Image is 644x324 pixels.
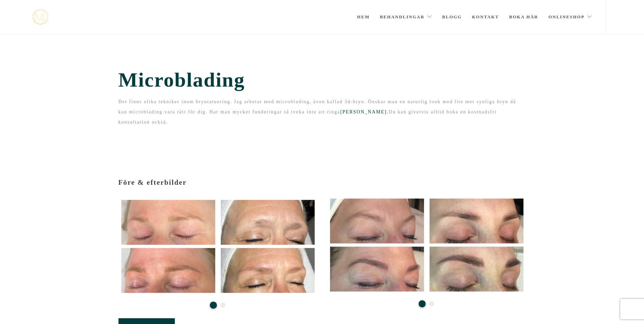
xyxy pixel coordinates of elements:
[340,109,389,114] a: [PERSON_NAME].
[118,97,526,127] p: Det finns olika tekniker inom bryntatuering. Jag arbetar med microblading, även kallad 3d-bryn. Ö...
[118,178,187,186] span: Före & efterbilder
[429,301,434,306] button: 2 of 2
[32,10,48,25] img: mjstudio
[118,68,526,92] span: Microblading
[210,302,217,309] button: 1 of 2
[32,10,48,25] a: mjstudio mjstudio mjstudio
[220,303,225,308] button: 2 of 2
[419,300,426,307] button: 1 of 2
